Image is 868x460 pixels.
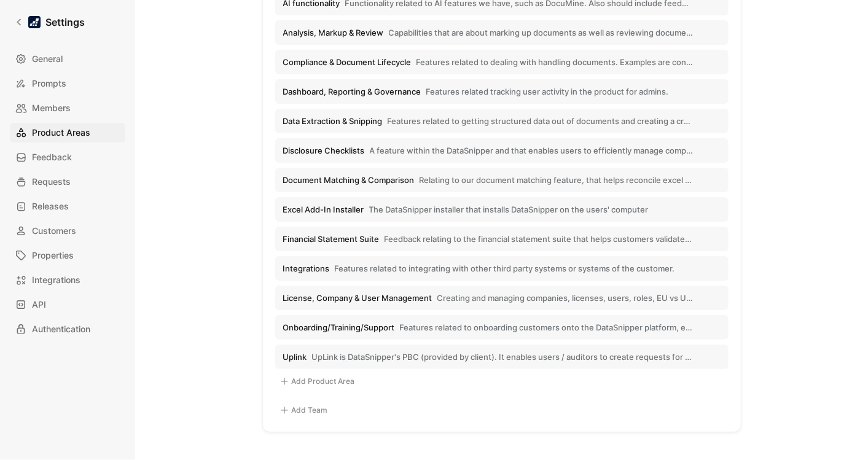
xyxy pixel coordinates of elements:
[10,172,125,192] a: Requests
[10,98,125,118] a: Members
[275,50,729,74] button: Compliance & Document LifecycleFeatures related to dealing with handling documents. Examples are ...
[283,145,365,156] span: Disclosure Checklists
[335,263,675,274] span: Features related to integrating with other third party systems or systems of the customer.
[275,79,729,104] button: Dashboard, Reporting & GovernanceFeatures related tracking user activity in the product for admins.
[45,15,85,29] h1: Settings
[275,403,332,418] button: Add Team
[10,295,125,314] a: API
[10,10,90,34] a: Settings
[10,197,125,216] a: Releases
[10,147,125,167] a: Feedback
[275,197,729,222] button: Excel Add-In InstallerThe DataSnipper installer that installs DataSnipper on the users' computer
[283,86,421,97] span: Dashboard, Reporting & Governance
[283,57,412,68] span: Compliance & Document Lifecycle
[10,123,125,142] a: Product Areas
[385,233,694,244] span: Feedback relating to the financial statement suite that helps customers validate financial statem...
[283,115,383,127] span: Data Extraction & Snipping
[275,345,729,369] button: UplinkUpLink is DataSnipper's PBC (provided by client). It enables users / auditors to create req...
[32,150,72,165] span: Feedback
[370,145,694,156] span: A feature within the DataSnipper and that enables users to efficiently manage compliance against ...
[10,74,125,93] a: Prompts
[32,322,90,337] span: Authentication
[275,374,359,389] button: Add Product Area
[416,57,694,68] span: Features related to dealing with handling documents. Examples are controlling document retention,...
[32,174,71,189] span: Requests
[275,286,729,310] button: License, Company & User ManagementCreating and managing companies, licenses, users, roles, EU vs ...
[32,125,90,140] span: Product Areas
[275,138,729,163] button: Disclosure ChecklistsA feature within the DataSnipper and that enables users to efficiently manag...
[32,76,66,91] span: Prompts
[283,174,415,185] span: Document Matching & Comparison
[437,292,694,303] span: Creating and managing companies, licenses, users, roles, EU vs US tenancy, SSO/UMS integrations, ...
[32,101,71,115] span: Members
[283,263,330,274] span: Integrations
[312,351,694,362] span: UpLink is DataSnipper's PBC (provided by client). It enables users / auditors to create requests ...
[420,174,694,185] span: Relating to our document matching feature, that helps reconcile excel data with data in documents...
[275,227,729,251] button: Financial Statement SuiteFeedback relating to the financial statement suite that helps customers ...
[32,52,63,66] span: General
[32,248,74,263] span: Properties
[10,221,125,241] a: Customers
[32,199,69,214] span: Releases
[283,292,432,303] span: License, Company & User Management
[275,315,729,340] button: Onboarding/Training/SupportFeatures related to onboarding customers onto the DataSnipper platform...
[10,49,125,69] a: General
[369,204,649,215] span: The DataSnipper installer that installs DataSnipper on the users' computer
[10,246,125,265] a: Properties
[283,322,395,333] span: Onboarding/Training/Support
[275,256,729,281] button: IntegrationsFeatures related to integrating with other third party systems or systems of the cust...
[283,204,364,215] span: Excel Add-In Installer
[283,233,380,244] span: Financial Statement Suite
[426,86,669,97] span: Features related tracking user activity in the product for admins.
[275,109,729,133] button: Data Extraction & SnippingFeatures related to getting structured data out of documents and creati...
[283,351,307,362] span: Uplink
[10,270,125,290] a: Integrations
[283,27,384,38] span: Analysis, Markup & Review
[275,20,729,45] button: Analysis, Markup & ReviewCapabilities that are about marking up documents as well as reviewing do...
[32,273,80,287] span: Integrations
[32,224,76,238] span: Customers
[389,27,694,38] span: Capabilities that are about marking up documents as well as reviewing documents directly in DataS...
[10,319,125,339] a: Authentication
[275,168,729,192] button: Document Matching & ComparisonRelating to our document matching feature, that helps reconcile exc...
[388,115,694,127] span: Features related to getting structured data out of documents and creating a cross reference betwe...
[400,322,694,333] span: Features related to onboarding customers onto the DataSnipper platform, ensuring they understand ...
[32,297,46,312] span: API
